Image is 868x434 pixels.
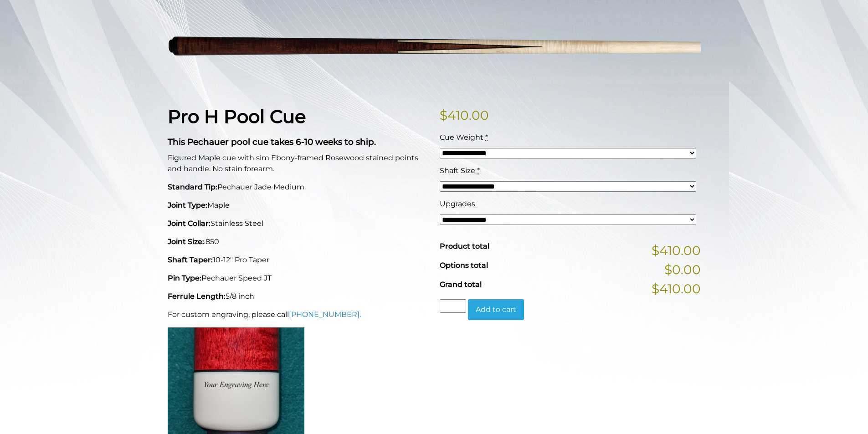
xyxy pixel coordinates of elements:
[440,261,488,270] span: Options total
[168,255,429,266] p: 10-12" Pro Taper
[168,274,201,282] strong: Pin Type:
[168,218,429,229] p: Stainless Steel
[440,242,489,250] span: Product total
[168,105,306,128] strong: Pro H Pool Cue
[440,166,475,175] span: Shaft Size
[289,310,361,319] a: [PHONE_NUMBER].
[168,273,429,284] p: Pechauer Speed JT
[652,241,701,260] span: $410.00
[168,255,213,264] strong: Shaft Taper:
[168,182,429,193] p: Pechauer Jade Medium
[440,107,447,123] span: $
[168,309,429,320] p: For custom engraving, please call
[168,291,429,302] p: 5/8 inch
[168,292,226,301] strong: Ferrule Length:
[485,133,488,142] abbr: required
[440,299,466,313] input: Product quantity
[168,200,429,211] p: Maple
[168,201,207,209] strong: Joint Type:
[440,133,483,142] span: Cue Weight
[664,260,701,279] span: $0.00
[168,236,429,247] p: .850
[440,107,489,123] bdi: 410.00
[168,183,217,191] strong: Standard Tip:
[652,279,701,298] span: $410.00
[440,199,475,208] span: Upgrades
[168,137,376,147] strong: This Pechauer pool cue takes 6-10 weeks to ship.
[168,153,429,174] p: Figured Maple cue with sim Ebony-framed Rosewood stained points and handle. No stain forearm.
[168,237,204,246] strong: Joint Size:
[477,166,480,175] abbr: required
[468,299,524,320] button: Add to cart
[168,3,701,92] img: PRO-H.png
[168,219,211,228] strong: Joint Collar:
[440,280,482,289] span: Grand total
